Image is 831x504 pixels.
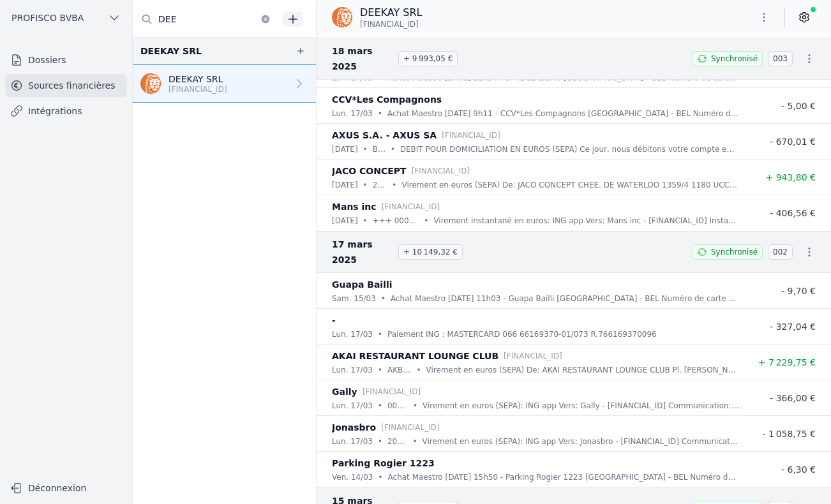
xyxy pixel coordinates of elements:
[770,322,816,332] span: - 327,04 €
[332,128,437,143] p: AXUS S.A. - AXUS SA
[332,179,358,191] p: [DATE]
[332,199,377,214] p: Mans inc
[781,286,816,296] span: - 9,70 €
[398,51,458,66] span: + 9 993,05 €
[711,54,758,64] span: Synchronisé
[433,214,739,227] p: Virement instantané en euros: ING app Vers: Mans inc - [FINANCIAL_ID] Instantané le [DATE] 17:13:...
[381,421,440,434] p: [FINANCIAL_ID]
[765,172,816,182] span: + 943,80 €
[373,143,386,156] p: BNK00026029
[332,313,336,328] p: -
[363,385,421,398] p: [FINANCIAL_ID]
[392,179,396,191] div: •
[378,471,382,484] div: •
[332,471,373,484] p: ven. 14/03
[363,143,368,156] div: •
[391,143,395,156] div: •
[416,364,421,376] div: •
[5,8,127,28] button: PROFISCO BVBA
[332,420,376,435] p: Jonasbro
[133,8,278,31] input: Filtrer par dossier...
[387,399,408,412] p: 003/2025
[781,101,816,111] span: - 5,00 €
[378,399,382,412] div: •
[332,143,358,156] p: [DATE]
[332,43,393,74] span: 18 mars 2025
[168,84,227,94] p: [FINANCIAL_ID]
[11,11,84,24] span: PROFISCO BVBA
[363,214,368,227] div: •
[412,165,470,177] p: [FINANCIAL_ID]
[332,107,373,120] p: lun. 17/03
[762,429,816,439] span: - 1 058,75 €
[768,244,793,260] span: 002
[426,364,739,376] p: Virement en euros (SEPA) De: AKAI RESTAURANT LOUNGE CLUB Pl. [PERSON_NAME][STREET_ADDRESS] IBAN: ...
[781,464,816,475] span: - 6,30 €
[332,364,373,376] p: lun. 17/03
[424,214,428,227] div: •
[391,292,739,305] p: Achat Maestro [DATE] 11h03 - Guapa Bailli [GEOGRAPHIC_DATA] - BEL Numéro de carte 6703 30XX XXXX ...
[5,100,127,122] a: Intégrations
[768,51,793,66] span: 003
[332,435,373,448] p: lun. 17/03
[382,200,440,213] p: [FINANCIAL_ID]
[412,435,417,448] div: •
[378,364,382,376] div: •
[140,43,202,59] div: DEEKAY SRL
[332,399,373,412] p: lun. 17/03
[360,19,419,29] span: [FINANCIAL_ID]
[378,107,382,120] div: •
[373,214,419,227] p: +++ 000 / 0009 / 41809 +++
[5,478,127,498] button: Déconnexion
[332,277,393,292] p: Guapa Bailli
[363,179,368,191] div: •
[711,247,758,257] span: Synchronisé
[332,92,442,107] p: CCV*Les Compagnons
[5,74,127,97] a: Sources financières
[332,7,352,27] img: ing.png
[423,399,739,412] p: Virement en euros (SEPA): ING app Vers: Gally - [FINANCIAL_ID] Communication: 003/2025 Info perso...
[373,179,387,191] p: 2025/20
[332,163,407,179] p: JACO CONCEPT
[400,143,739,156] p: DEBIT POUR DOMICILIATION EN EUROS (SEPA) Ce jour, nous débitons votre compte en faveur de: AXUS S...
[401,179,739,191] p: Virement en euros (SEPA) De: JACO CONCEPT CHEE. DE WATERLOO 1359/4 1180 UCCLE [GEOGRAPHIC_DATA] I...
[387,364,411,376] p: AKBE 0MUST10
[770,137,816,147] span: - 670,01 €
[422,435,739,448] p: Virement en euros (SEPA): ING app Vers: Jonasbro - [FINANCIAL_ID] Communication: 2025-007 Info pe...
[378,328,382,341] div: •
[332,292,376,305] p: sam. 15/03
[332,214,358,227] p: [DATE]
[332,456,435,471] p: Parking Rogier 1223
[360,5,423,20] p: DEEKAY SRL
[770,208,816,218] span: - 406,56 €
[398,244,463,260] span: + 10 149,32 €
[332,384,357,399] p: Gally
[388,471,739,484] p: Achat Maestro [DATE] 15h50 - Parking Rogier 1223 [GEOGRAPHIC_DATA] - BEL Numéro de carte 6703 30X...
[381,292,386,305] div: •
[332,348,498,364] p: AKAI RESTAURANT LOUNGE CLUB
[133,64,316,103] a: DEEKAY SRL [FINANCIAL_ID]
[758,357,816,367] span: + 7 229,75 €
[442,129,500,142] p: [FINANCIAL_ID]
[378,435,382,448] div: •
[387,328,657,341] p: Paiement ING : MASTERCARD 066 66169370-01/073 R.766169370096
[387,107,739,120] p: Achat Maestro [DATE] 9h11 - CCV*Les Compagnons [GEOGRAPHIC_DATA] - BEL Numéro de carte 6703 30XX ...
[168,73,227,85] p: DEEKAY SRL
[5,48,127,71] a: Dossiers
[413,399,417,412] div: •
[387,435,407,448] p: 2025-007
[770,393,816,403] span: - 366,00 €
[140,73,161,94] img: ing.png
[332,328,373,341] p: lun. 17/03
[332,237,393,267] span: 17 mars 2025
[504,350,562,362] p: [FINANCIAL_ID]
